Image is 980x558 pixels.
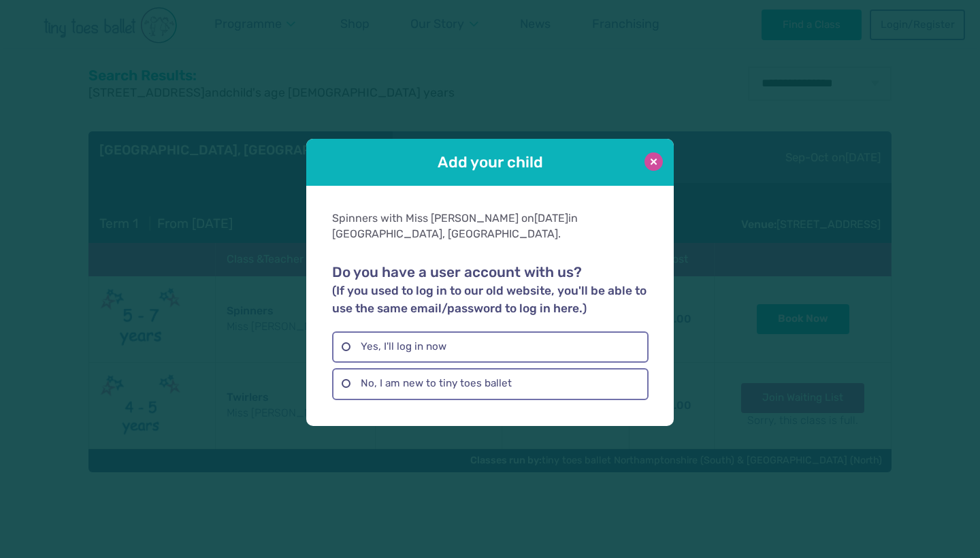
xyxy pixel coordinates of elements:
[344,152,636,173] h1: Add your child
[332,284,647,315] small: (If you used to log in to our old website, you'll be able to use the same email/password to log i...
[332,211,648,242] div: Spinners with Miss [PERSON_NAME] on in [GEOGRAPHIC_DATA], [GEOGRAPHIC_DATA].
[332,368,648,399] label: No, I am new to tiny toes ballet
[332,264,648,317] h2: Do you have a user account with us?
[534,212,568,225] span: [DATE]
[332,331,648,363] label: Yes, I'll log in now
